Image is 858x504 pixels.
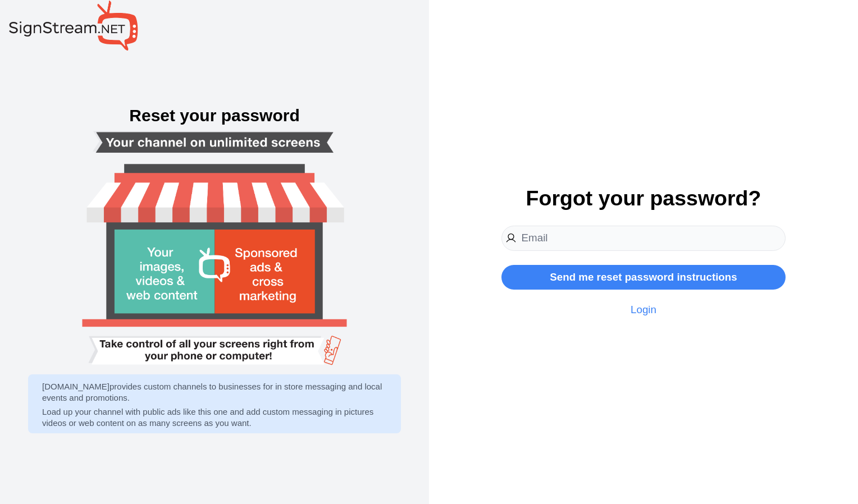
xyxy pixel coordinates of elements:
[501,188,786,209] h2: Forgot your password?
[11,107,418,124] h3: Reset your password
[501,304,786,317] a: Login
[42,381,387,404] p: provides custom channels to businesses for in store messaging and local events and promotions.
[501,226,786,251] input: Email
[42,406,387,429] p: Load up your channel with public ads like this one and add custom messaging in pictures videos or...
[9,1,138,51] img: SignStream.NET
[52,71,377,433] img: Smart tv login
[501,265,786,290] button: Send me reset password instructions
[42,382,109,391] a: [DOMAIN_NAME]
